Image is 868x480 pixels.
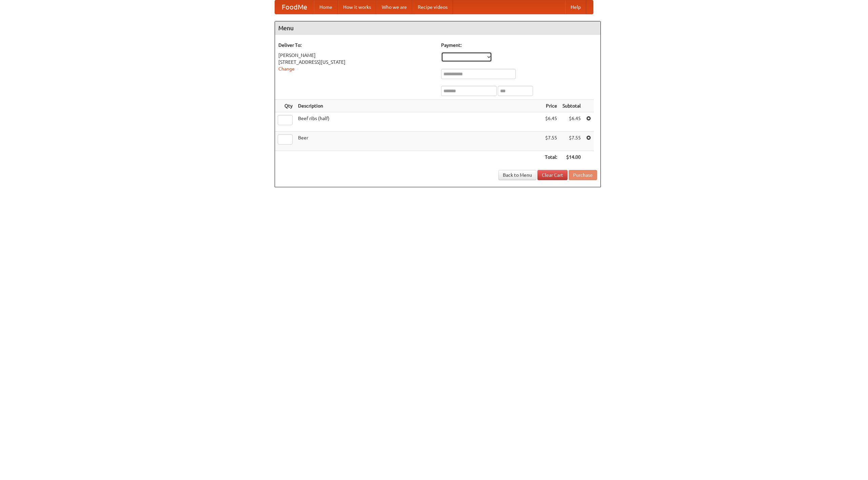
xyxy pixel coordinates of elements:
[565,0,586,14] a: Help
[275,100,295,112] th: Qty
[275,21,600,35] h4: Menu
[542,112,560,132] td: $6.45
[537,170,568,180] a: Clear Cart
[278,66,295,72] a: Change
[278,52,434,59] div: [PERSON_NAME]
[542,100,560,112] th: Price
[560,112,584,132] td: $6.45
[560,100,584,112] th: Subtotal
[542,132,560,151] td: $7.55
[542,151,560,164] th: Total:
[278,59,434,65] div: [STREET_ADDRESS][US_STATE]
[569,170,597,180] button: Purchase
[560,151,584,164] th: $14.00
[278,42,434,49] h5: Deliver To:
[441,42,597,49] h5: Payment:
[295,100,542,112] th: Description
[275,0,314,14] a: FoodMe
[314,0,338,14] a: Home
[560,132,584,151] td: $7.55
[412,0,453,14] a: Recipe videos
[338,0,376,14] a: How it works
[376,0,412,14] a: Who we are
[498,170,536,180] a: Back to Menu
[295,112,542,132] td: Beef ribs (half)
[295,132,542,151] td: Beer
